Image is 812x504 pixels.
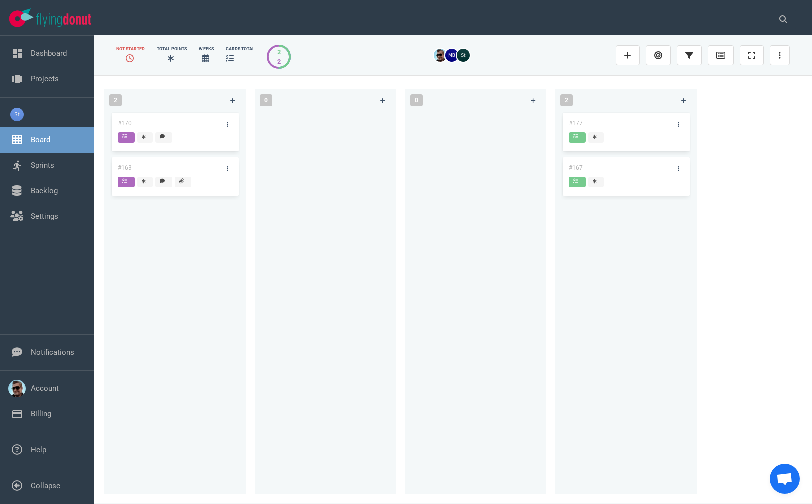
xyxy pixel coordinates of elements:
[109,94,122,106] span: 2
[31,186,58,195] a: Backlog
[31,134,86,146] span: Board
[226,46,255,52] div: cards total
[445,49,458,62] img: 26
[118,164,132,171] a: #163
[560,94,573,106] span: 2
[31,161,54,170] a: Sprints
[569,120,583,127] a: #177
[569,164,583,171] a: #167
[31,384,59,393] a: Account
[157,46,187,52] div: Total Points
[31,409,51,418] a: Billing
[277,47,281,57] div: 2
[199,46,214,52] div: Weeks
[116,46,145,52] div: Not Started
[31,49,67,58] a: Dashboard
[260,94,272,106] span: 0
[31,445,46,454] a: Help
[457,49,470,62] img: 26
[277,57,281,66] div: 2
[434,49,447,62] img: 26
[31,74,59,83] a: Projects
[31,212,58,221] a: Settings
[36,13,91,27] img: Flying Donut text logo
[410,94,423,106] span: 0
[31,481,60,490] a: Collapse
[770,464,800,494] div: Open de chat
[118,120,132,127] a: #170
[31,348,74,357] a: Notifications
